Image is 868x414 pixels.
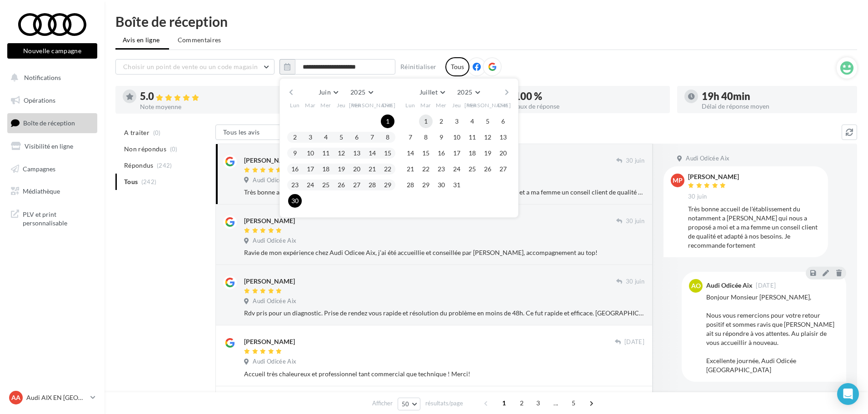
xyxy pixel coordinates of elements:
button: 13 [496,130,510,144]
div: Boîte de réception [115,15,857,28]
span: Mer [436,101,447,109]
button: 23 [434,162,448,176]
button: 31 [450,178,464,192]
span: 50 [402,400,409,408]
button: 28 [365,178,379,192]
button: 19 [481,146,494,160]
span: Jeu [337,101,346,109]
button: 11 [465,130,479,144]
button: 2025 [347,86,376,99]
span: Dim [382,101,393,109]
button: Juillet [416,86,449,99]
button: 30 [288,194,302,208]
span: Jeu [452,101,461,109]
button: Juin [315,86,342,99]
button: 24 [450,162,464,176]
button: 9 [288,146,302,160]
button: 2 [434,115,448,128]
button: 15 [419,146,433,160]
span: (242) [157,162,172,169]
button: 10 [450,130,464,144]
button: 16 [288,162,302,176]
div: [PERSON_NAME] [244,156,295,165]
button: 4 [319,130,333,144]
button: 12 [481,130,494,144]
button: 5 [481,115,494,128]
span: 30 juin [626,217,644,225]
div: [PERSON_NAME] [688,174,739,180]
button: 2 [288,130,302,144]
button: 26 [481,162,494,176]
div: Très bonne accueil de l'établissement du notamment a [PERSON_NAME] qui nous a proposé a moi et a ... [244,188,644,197]
span: Audi Odicée Aix [253,297,296,305]
span: Notifications [24,74,61,81]
button: 27 [496,162,510,176]
button: 3 [304,130,317,144]
a: PLV et print personnalisable [5,205,99,231]
div: Rdv pris pour un diagnostic. Prise de rendez vous rapide et résolution du problème en moins de 48... [244,309,644,318]
span: Boîte de réception [23,119,75,127]
a: Campagnes [5,160,99,179]
button: 20 [496,146,510,160]
button: 8 [381,130,394,144]
span: 3 [531,396,545,410]
button: 8 [419,130,433,144]
span: (0) [153,129,161,136]
button: 17 [304,162,317,176]
button: 10 [304,146,317,160]
button: 1 [381,115,394,128]
div: Note moyenne [140,104,288,110]
button: 11 [319,146,333,160]
span: PLV et print personnalisable [23,208,94,228]
span: Commentaires [178,35,221,45]
span: 30 juin [688,193,707,201]
button: 1 [419,115,433,128]
span: 1 [497,396,511,410]
span: 30 juin [626,278,644,286]
button: 16 [434,146,448,160]
span: Juillet [419,88,438,96]
span: Juin [319,88,331,96]
div: Très bonne accueil de l'établissement du notamment a [PERSON_NAME] qui nous a proposé a moi et a ... [688,205,821,250]
button: 6 [496,115,510,128]
button: 50 [398,398,421,410]
span: A traiter [124,128,150,137]
button: 7 [404,130,417,144]
button: 27 [350,178,364,192]
span: résultats/page [425,399,463,408]
div: Taux de réponse [514,103,663,110]
span: Campagnes [23,165,55,172]
span: Audi Odicée Aix [253,237,296,245]
div: Bonjour Monsieur [PERSON_NAME], Nous vous remercions pour votre retour positif et sommes ravis qu... [706,293,839,374]
span: Audi Odicée Aix [253,176,296,185]
div: Délai de réponse moyen [702,103,850,110]
button: 25 [465,162,479,176]
span: (0) [170,145,178,153]
span: 2025 [457,88,472,96]
p: Audi AIX EN [GEOGRAPHIC_DATA] [26,393,87,402]
a: Opérations [5,91,99,110]
button: 20 [350,162,364,176]
span: Dim [498,101,509,109]
button: 24 [304,178,317,192]
button: 5 [334,130,348,144]
span: [DATE] [756,283,776,289]
span: Répondus [124,161,154,170]
button: 9 [434,130,448,144]
button: 28 [404,178,417,192]
span: Mer [320,101,331,109]
div: [PERSON_NAME] [244,277,295,286]
span: Lun [405,101,415,109]
button: 22 [381,162,394,176]
div: [PERSON_NAME] [244,337,295,346]
span: MP [673,176,683,185]
span: ... [549,396,563,410]
span: [DATE] [624,338,644,346]
span: 2025 [350,88,365,96]
button: 6 [350,130,364,144]
span: Mar [305,101,316,109]
button: 19 [334,162,348,176]
button: 25 [319,178,333,192]
span: Choisir un point de vente ou un code magasin [123,63,258,70]
button: 21 [404,162,417,176]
